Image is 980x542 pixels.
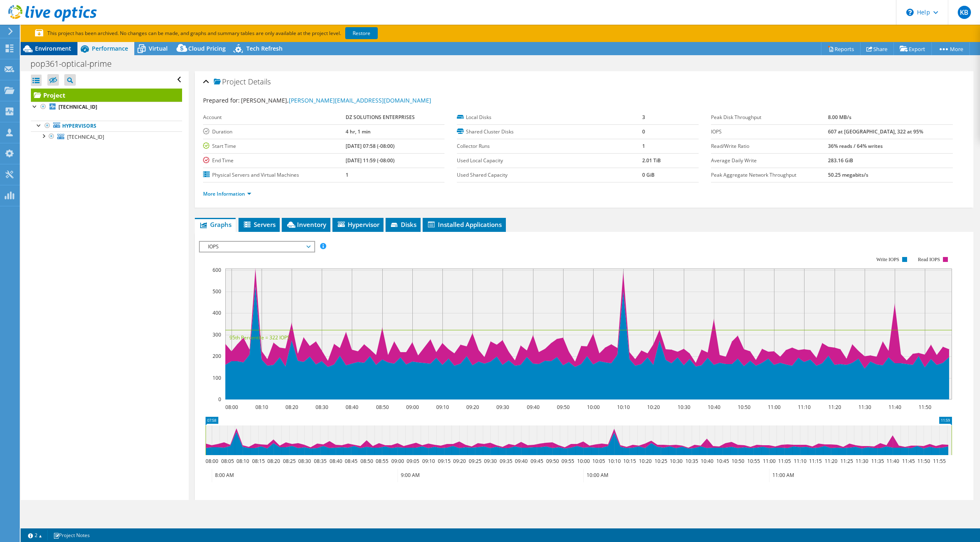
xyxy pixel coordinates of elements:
a: Restore [345,27,378,39]
text: 11:35 [871,458,884,465]
span: Installed Applications [427,220,502,229]
text: 11:00 [767,404,780,411]
text: 11:40 [888,404,901,411]
text: 09:10 [422,458,435,465]
text: 11:30 [858,404,871,411]
label: Account [203,113,346,121]
text: 09:40 [526,404,539,411]
a: Project [31,89,182,102]
text: 08:10 [236,458,249,465]
text: 10:50 [731,458,744,465]
text: 10:40 [700,458,713,465]
a: [TECHNICAL_ID] [31,102,182,112]
text: 08:50 [360,458,373,465]
label: Collector Runs [457,142,642,150]
a: 2 [22,530,48,540]
text: 08:45 [344,458,357,465]
b: 607 at [GEOGRAPHIC_DATA], 322 at 95% [828,128,923,135]
text: 09:50 [546,458,559,465]
text: 09:20 [466,404,479,411]
text: 10:30 [677,404,690,411]
text: 09:00 [391,458,404,465]
text: 11:10 [798,404,810,411]
text: 09:20 [453,458,465,465]
span: [TECHNICAL_ID] [67,133,104,140]
text: 11:20 [828,404,841,411]
text: 10:00 [577,458,589,465]
text: 11:20 [824,458,837,465]
span: Disks [390,220,416,229]
text: 11:55 [933,458,945,465]
text: 09:30 [496,404,509,411]
span: Virtual [149,44,168,52]
text: 10:40 [707,404,720,411]
text: 10:15 [623,458,636,465]
text: 11:00 [762,458,775,465]
label: End Time [203,157,346,165]
text: 09:25 [468,458,481,465]
h1: pop361-optical-prime [27,59,124,68]
text: 08:55 [375,458,388,465]
label: Peak Aggregate Network Throughput [711,171,828,179]
b: 2.01 TiB [642,157,661,164]
label: Read/Write Ratio [711,142,828,150]
text: 600 [213,266,221,273]
text: 95th Percentile = 322 IOPS [229,334,290,341]
text: 09:15 [437,458,450,465]
a: Hypervisors [31,121,182,131]
span: Project [214,78,246,86]
b: 1 [642,143,645,150]
span: Environment [35,44,71,52]
span: Inventory [286,220,326,229]
span: KB [958,6,971,19]
text: 09:45 [530,458,543,465]
text: 09:30 [484,458,496,465]
text: 08:00 [205,458,218,465]
label: Peak Disk Throughput [711,113,828,121]
text: 08:15 [252,458,264,465]
text: 10:35 [685,458,698,465]
text: 400 [213,309,221,316]
text: 08:10 [255,404,268,411]
text: 08:05 [221,458,234,465]
label: Physical Servers and Virtual Machines [203,171,346,179]
text: 08:30 [298,458,311,465]
label: IOPS [711,128,828,136]
text: 09:55 [561,458,574,465]
text: 08:50 [376,404,388,411]
span: IOPS [204,242,310,252]
text: Read IOPS [918,257,940,262]
text: 11:40 [886,458,899,465]
text: 10:05 [592,458,605,465]
text: 08:30 [315,404,328,411]
span: [PERSON_NAME], [241,96,431,104]
b: 3 [642,114,645,121]
text: 200 [213,353,221,360]
text: 11:15 [809,458,821,465]
text: 11:25 [840,458,853,465]
text: 08:40 [345,404,358,411]
label: Local Disks [457,113,642,121]
text: 10:50 [737,404,750,411]
text: 08:40 [329,458,342,465]
a: [PERSON_NAME][EMAIL_ADDRESS][DOMAIN_NAME] [289,96,431,104]
label: Average Daily Write [711,157,828,165]
span: Details [248,77,271,86]
text: 09:40 [515,458,527,465]
text: 08:00 [225,404,238,411]
text: 08:20 [285,404,298,411]
label: Prepared for: [203,96,240,104]
a: More Information [203,190,251,197]
a: Share [860,42,894,55]
text: 11:10 [793,458,806,465]
text: 08:35 [313,458,326,465]
b: [TECHNICAL_ID] [58,103,97,110]
text: 10:10 [608,458,620,465]
a: [TECHNICAL_ID] [31,131,182,142]
a: Reports [821,42,861,55]
text: 09:10 [436,404,449,411]
b: 1 [346,171,348,178]
text: 09:50 [557,404,569,411]
b: 50.25 megabits/s [828,171,868,178]
text: 300 [213,331,221,338]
